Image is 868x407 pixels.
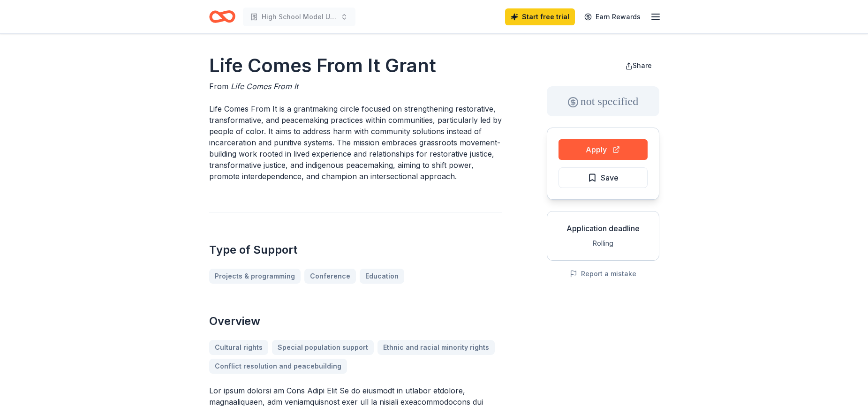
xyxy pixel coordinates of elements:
a: Earn Rewards [579,8,646,25]
div: not specified [547,86,659,116]
button: High School Model United Nations [243,8,355,26]
div: Rolling [555,238,651,249]
a: Start free trial [505,8,575,25]
div: Application deadline [555,223,651,234]
a: Projects & programming [209,269,301,284]
a: Education [360,269,404,284]
span: High School Model United Nations [262,11,337,23]
button: Share [618,56,659,75]
a: Conference [304,269,356,284]
a: Home [209,6,235,28]
h1: Life Comes From It Grant [209,53,502,79]
button: Save [559,167,648,188]
span: Life Comes From It [231,82,298,91]
p: Life Comes From It is a grantmaking circle focused on strengthening restorative, transformative, ... [209,103,502,182]
h2: Overview [209,314,502,329]
div: From [209,81,502,92]
span: Save [601,172,619,184]
button: Apply [559,139,648,160]
button: Report a mistake [570,268,636,279]
span: Share [633,61,652,69]
h2: Type of Support [209,242,502,257]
